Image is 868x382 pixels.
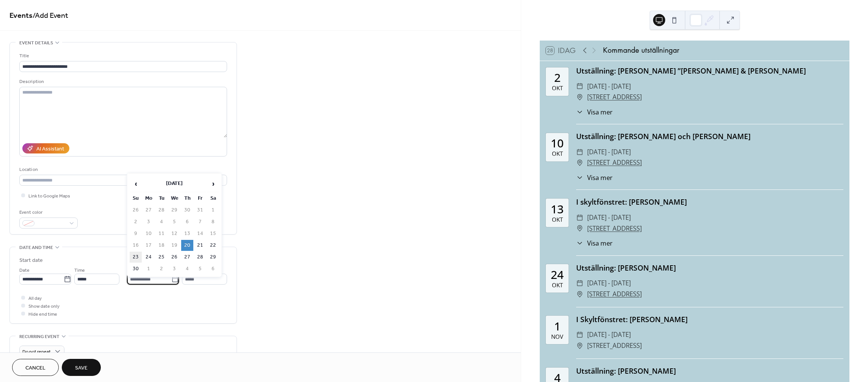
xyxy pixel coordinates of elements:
[576,147,583,158] div: ​
[130,205,142,216] td: 26
[576,278,583,289] div: ​
[19,257,43,265] div: Start date
[576,107,613,117] button: ​Visa mer
[155,205,168,216] td: 28
[576,238,613,248] button: ​Visa mer
[576,131,843,142] div: Utställning: [PERSON_NAME] och [PERSON_NAME]
[194,205,206,216] td: 31
[181,228,193,239] td: 13
[576,340,583,351] div: ​
[130,228,142,239] td: 9
[155,252,168,263] td: 25
[194,193,206,204] th: Fr
[19,266,30,274] span: Date
[207,228,219,239] td: 15
[587,157,642,168] a: [STREET_ADDRESS]
[130,240,142,251] td: 16
[207,252,219,263] td: 29
[207,193,219,204] th: Sa
[36,145,64,153] div: AI Assistant
[28,302,60,310] span: Show date only
[587,340,642,351] span: [STREET_ADDRESS]
[576,366,843,377] div: Utställning: [PERSON_NAME]
[207,263,219,274] td: 6
[207,205,219,216] td: 1
[19,52,226,60] div: Title
[552,217,563,222] div: okt
[143,216,155,227] td: 3
[9,8,33,23] a: Events
[130,193,142,204] th: Su
[552,282,563,288] div: okt
[181,193,193,204] th: Th
[194,252,206,263] td: 28
[576,238,583,248] div: ​
[33,8,68,23] span: / Add Event
[130,216,142,227] td: 2
[576,66,843,77] div: Utställning: [PERSON_NAME] ”[PERSON_NAME] & [PERSON_NAME]
[576,81,583,92] div: ​
[207,176,219,191] span: ›
[576,329,583,340] div: ​
[551,334,563,340] div: nov
[19,244,53,252] span: Date and time
[130,176,141,191] span: ‹
[130,252,142,263] td: 23
[143,176,206,192] th: [DATE]
[181,216,193,227] td: 6
[587,223,642,234] a: [STREET_ADDRESS]
[207,216,219,227] td: 8
[181,252,193,263] td: 27
[74,266,85,274] span: Time
[551,138,564,149] div: 10
[576,263,843,274] div: Utställning: [PERSON_NAME]
[168,193,180,204] th: We
[25,364,45,372] span: Cancel
[576,212,583,223] div: ​
[576,223,583,234] div: ​
[551,269,564,280] div: 24
[22,143,69,153] button: AI Assistant
[576,289,583,300] div: ​
[576,173,613,182] button: ​Visa mer
[155,240,168,251] td: 18
[19,166,226,174] div: Location
[168,263,180,274] td: 3
[28,192,70,200] span: Link to Google Maps
[62,359,101,376] button: Save
[587,238,613,248] span: Visa mer
[28,310,57,318] span: Hide end time
[155,228,168,239] td: 11
[168,240,180,251] td: 19
[130,263,142,274] td: 30
[155,263,168,274] td: 2
[75,364,88,372] span: Save
[587,212,631,223] span: [DATE] - [DATE]
[181,263,193,274] td: 4
[587,329,631,340] span: [DATE] - [DATE]
[576,92,583,103] div: ​
[576,197,843,208] div: I skyltfönstret: [PERSON_NAME]
[168,228,180,239] td: 12
[576,157,583,168] div: ​
[155,193,168,204] th: Tu
[143,205,155,216] td: 27
[168,205,180,216] td: 29
[143,228,155,239] td: 10
[143,240,155,251] td: 17
[194,228,206,239] td: 14
[576,173,583,182] div: ​
[143,193,155,204] th: Mo
[194,263,206,274] td: 5
[12,359,59,376] button: Cancel
[587,278,631,289] span: [DATE] - [DATE]
[168,216,180,227] td: 5
[587,81,631,92] span: [DATE] - [DATE]
[181,240,193,251] td: 20
[181,205,193,216] td: 30
[552,85,563,91] div: okt
[587,289,642,300] a: [STREET_ADDRESS]
[19,78,226,86] div: Description
[587,147,631,158] span: [DATE] - [DATE]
